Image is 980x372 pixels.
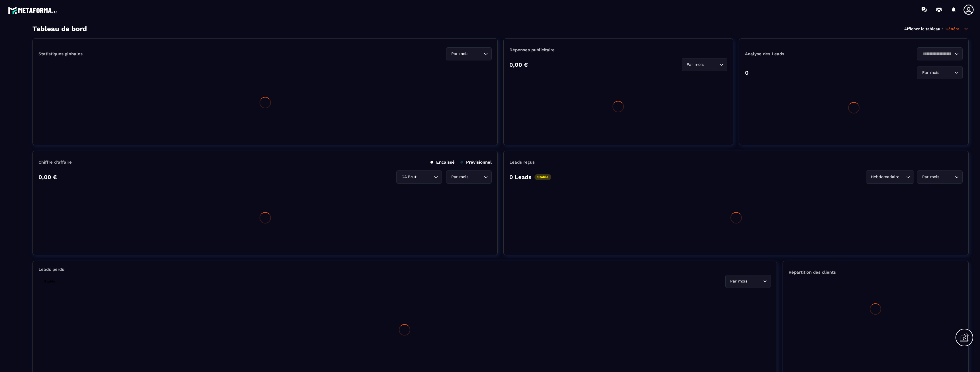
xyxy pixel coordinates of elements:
div: Search for option [917,66,963,79]
div: Search for option [917,170,963,184]
p: Répartition des clients [789,270,963,275]
input: Search for option [940,70,953,76]
p: Prévisionnel [460,160,492,165]
span: Par mois [685,62,705,68]
p: Statistiques globales [38,51,83,56]
span: Par mois [921,70,940,76]
p: Afficher le tableau : [904,27,943,31]
p: Encaissé [430,160,455,165]
input: Search for option [705,62,718,68]
p: Dépenses publicitaire [509,47,727,52]
p: Général [946,26,969,31]
p: Analyse des Leads [745,51,854,56]
div: Search for option [396,170,442,184]
h3: Tableau de bord [32,25,87,33]
input: Search for option [901,174,905,180]
span: CA Brut [400,174,418,180]
p: Stable [41,279,58,284]
input: Search for option [940,174,953,180]
p: Leads reçus [509,160,535,165]
p: Stable [534,174,551,180]
input: Search for option [469,174,482,180]
p: Chiffre d’affaire [38,160,72,165]
div: Search for option [725,275,771,288]
span: Par mois [921,174,940,180]
p: 0 Leads [509,174,532,180]
span: Hebdomadaire [869,174,901,180]
input: Search for option [469,51,482,57]
span: Par mois [450,174,469,180]
div: Search for option [446,47,492,60]
input: Search for option [749,278,761,284]
p: Leads perdu [38,267,64,272]
div: Search for option [682,58,727,71]
div: Search for option [917,47,963,60]
div: Search for option [866,170,914,184]
div: Search for option [446,170,492,184]
input: Search for option [418,174,432,180]
span: Par mois [729,278,749,284]
p: 0,00 € [38,174,57,180]
p: 0 [745,69,749,76]
span: Par mois [450,51,469,57]
p: 0,00 € [509,61,528,68]
img: logo [8,5,59,16]
input: Search for option [921,51,953,57]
